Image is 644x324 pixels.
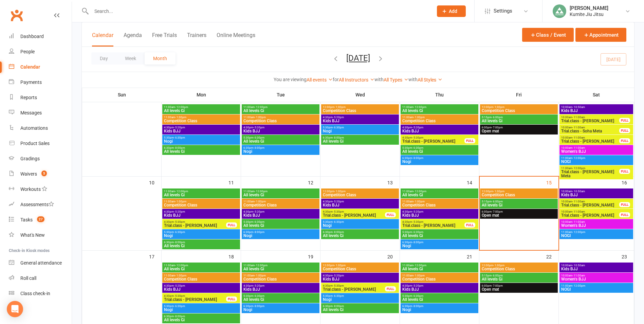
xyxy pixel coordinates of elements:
[243,267,318,271] span: All levels Gi
[402,203,477,207] span: Competition Class
[164,244,239,248] span: All levels Gi
[339,77,374,83] a: All Instructors
[333,210,344,213] span: - 5:30pm
[164,129,239,133] span: Kids BJJ
[323,220,398,223] span: 5:30pm
[561,129,620,133] span: Trial.class - Soha Meta
[164,203,239,207] span: Competition Class
[164,146,239,149] span: 6:30pm
[402,109,477,113] span: All levels Gi
[323,129,398,133] span: Nogi
[174,146,185,149] span: - 8:00pm
[175,116,186,119] span: - 1:00pm
[622,177,634,188] div: 16
[402,129,477,133] span: Kids BJJ
[20,186,41,192] div: Workouts
[449,8,457,14] span: Add
[323,234,398,238] span: All levels Gi
[572,200,585,203] span: - 11:00am
[243,139,318,143] span: All levels Gi
[402,234,477,238] span: All levels Gi
[413,200,425,203] span: - 1:00pm
[402,200,477,203] span: 11:00am
[174,241,185,244] span: - 8:00pm
[323,193,398,197] span: Competition Class
[374,77,384,82] strong: with
[561,126,620,129] span: 10:00am
[402,116,477,119] span: 11:00am
[412,136,423,139] span: - 5:30pm
[20,34,44,39] div: Dashboard
[561,170,620,178] span: Trial.class - [PERSON_NAME] Meta
[402,119,477,123] span: Competition Class
[572,231,585,234] span: - 12:00pm
[164,193,239,197] span: All levels Gi
[243,119,318,123] span: Competition Class
[572,146,585,149] span: - 11:00am
[402,157,477,160] span: 6:30pm
[493,106,504,109] span: - 1:00pm
[174,126,185,129] span: - 5:20pm
[9,136,72,151] a: Product Sales
[546,177,558,188] div: 15
[572,157,585,160] span: - 12:00pm
[323,106,398,109] span: 12:00pm
[255,264,268,267] span: - 12:00pm
[402,223,465,228] span: Trial.class - [PERSON_NAME]
[572,136,585,139] span: - 11:00am
[9,197,72,212] a: Assessments
[437,5,466,17] button: Add
[481,109,556,113] span: Competition Class
[561,106,632,109] span: 10:00am
[570,11,608,17] div: Kumite Jiu Jitsu
[333,136,344,139] span: - 8:00pm
[402,160,477,164] span: Nogi
[572,264,585,267] span: - 10:50am
[243,213,318,217] span: Kids BJJ
[9,228,72,243] a: What's New
[493,190,504,193] span: - 1:00pm
[402,190,477,193] span: 11:00am
[20,291,50,296] div: Class check-in
[572,116,585,119] span: - 11:00am
[20,232,45,238] div: What's New
[493,264,504,267] span: - 1:00pm
[20,217,33,222] div: Tasks
[9,75,72,90] a: Payments
[481,116,556,119] span: 5:15pm
[402,274,477,277] span: 11:00am
[253,220,264,223] span: - 6:30pm
[402,149,477,154] span: All levels Gi
[413,116,425,119] span: - 1:00pm
[243,146,318,149] span: 6:30pm
[412,241,423,244] span: - 8:00pm
[570,5,608,11] div: [PERSON_NAME]
[481,200,556,203] span: 5:15pm
[255,190,268,193] span: - 12:00pm
[561,264,632,267] span: 10:00am
[9,90,72,105] a: Reports
[402,210,477,213] span: 4:30pm
[164,119,239,123] span: Competition Class
[561,167,620,170] span: 11:00am
[619,202,630,207] div: FULL
[253,136,264,139] span: - 6:30pm
[561,136,620,139] span: 10:00am
[481,193,556,197] span: Competition Class
[164,109,239,113] span: All levels Gi
[175,190,188,193] span: - 12:00pm
[89,6,428,16] input: Search...
[481,119,556,123] span: All levels Gi
[243,126,318,129] span: 4:30pm
[323,139,398,143] span: All levels Gi
[333,231,344,234] span: - 8:00pm
[323,223,398,228] span: Nogi
[561,267,632,271] span: Kids BJJ
[561,157,632,160] span: 11:00am
[149,251,161,262] div: 17
[561,160,632,164] span: NOGI
[385,212,396,217] div: FULL
[164,139,239,143] span: Nogi
[243,136,318,139] span: 5:30pm
[492,116,503,119] span: - 6:00pm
